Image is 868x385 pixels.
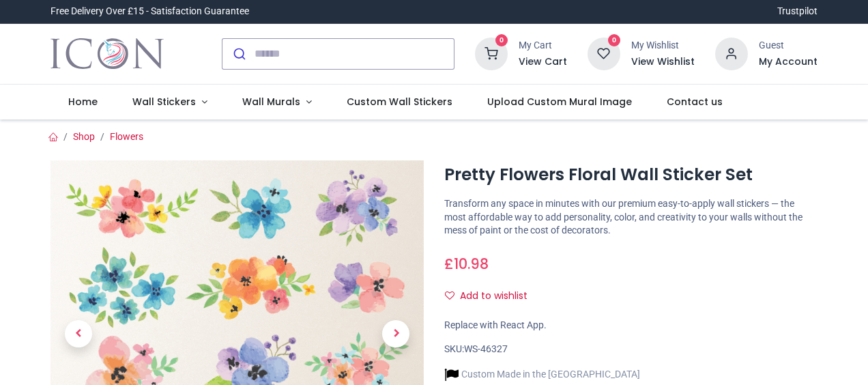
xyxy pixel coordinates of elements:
[444,367,640,382] li: Custom Made in the [GEOGRAPHIC_DATA]
[50,5,249,18] div: Free Delivery Over £15 - Satisfaction Guarantee
[608,34,621,47] sup: 0
[50,35,163,73] img: Icon Wall Stickers
[519,39,567,53] div: My Cart
[222,39,255,69] button: Submit
[667,95,723,109] span: Contact us
[631,55,695,69] a: View Wishlist
[588,47,620,58] a: 0
[445,291,454,300] i: Add to wishlist
[475,47,508,58] a: 0
[73,131,95,142] a: Shop
[777,5,818,18] a: Trustpilot
[759,39,818,53] div: Guest
[132,95,196,109] span: Wall Stickers
[444,319,818,332] div: Replace with React App.
[115,85,225,120] a: Wall Stickers
[495,34,508,47] sup: 0
[444,285,539,308] button: Add to wishlistAdd to wishlist
[444,254,489,274] span: £
[110,131,143,142] a: Flowers
[631,39,695,53] div: My Wishlist
[347,95,452,109] span: Custom Wall Stickers
[50,35,163,73] a: Logo of Icon Wall Stickers
[68,95,98,109] span: Home
[242,95,300,109] span: Wall Murals
[454,254,489,274] span: 10.98
[225,85,329,120] a: Wall Murals
[487,95,632,109] span: Upload Custom Mural Image
[444,343,818,356] div: SKU:
[444,197,818,238] p: Transform any space in minutes with our premium easy-to-apply wall stickers — the most affordable...
[444,163,818,186] h1: Pretty Flowers Floral Wall Sticker Set
[519,55,567,69] a: View Cart
[382,320,409,347] span: Next
[65,320,92,347] span: Previous
[464,343,508,354] span: WS-46327
[759,55,818,69] a: My Account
